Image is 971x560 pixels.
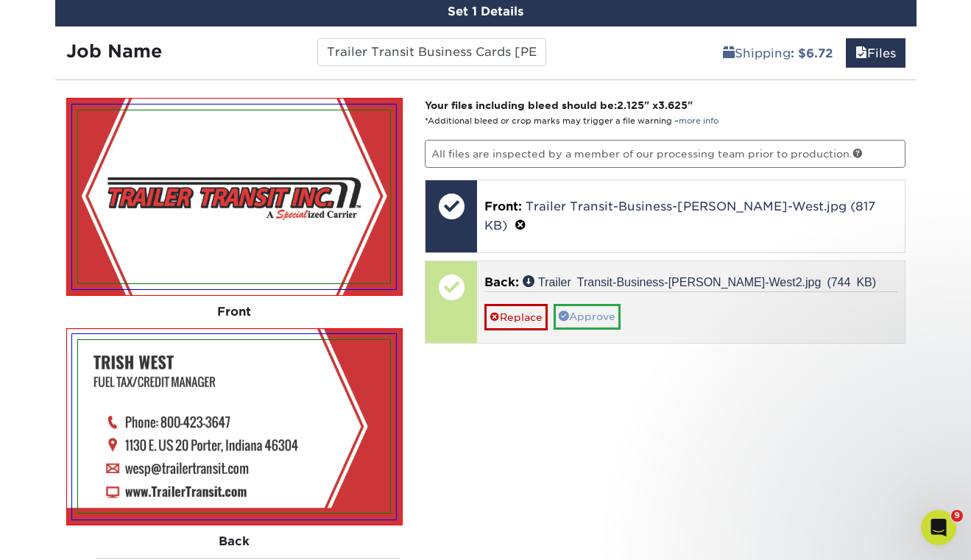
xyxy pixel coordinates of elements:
[951,510,963,522] span: 9
[484,304,548,330] a: Replace
[713,38,842,68] a: Shipping: $6.72
[846,38,905,68] a: Files
[855,46,867,60] span: files
[66,525,403,558] div: Back
[484,199,875,233] a: Trailer Transit-Business-[PERSON_NAME]-West.jpg (817 KB)
[4,515,125,555] iframe: Google Customer Reviews
[425,140,905,168] p: All files are inspected by a member of our processing team prior to production.
[425,116,718,126] small: *Additional bleed or crop marks may trigger a file warning –
[425,99,693,111] strong: Your files including bleed should be: " x "
[66,296,403,328] div: Front
[317,38,546,66] input: Enter a job name
[658,99,688,111] span: 3.625
[791,46,833,60] b: : $6.72
[617,99,644,111] span: 2.125
[66,40,162,62] strong: Job Name
[921,510,956,545] iframe: Intercom live chat
[484,275,519,289] span: Back:
[484,199,522,213] span: Front:
[679,116,718,126] a: more info
[523,275,876,287] a: Trailer Transit-Business-[PERSON_NAME]-West2.jpg (744 KB)
[554,304,621,329] a: Approve
[723,46,735,60] span: shipping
